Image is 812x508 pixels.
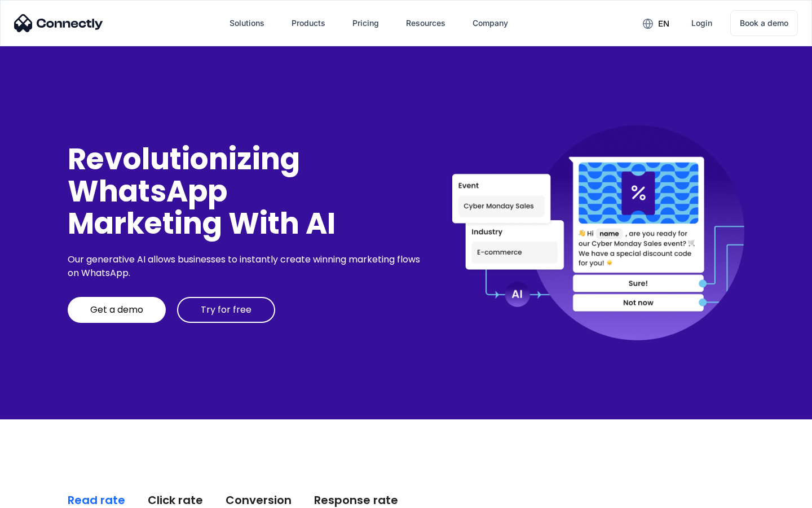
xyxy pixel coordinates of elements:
div: Login [691,15,712,31]
div: Try for free [201,304,251,316]
a: Book a demo [730,10,798,36]
a: Try for free [177,297,275,323]
div: Get a demo [90,304,143,316]
div: en [658,16,669,32]
a: Login [682,10,721,37]
div: Click rate [148,492,203,508]
a: Get a demo [68,297,166,323]
div: Company [473,15,508,31]
div: Revolutionizing WhatsApp Marketing With AI [68,143,424,240]
div: Solutions [230,15,264,31]
img: Connectly Logo [14,14,103,32]
div: Resources [406,15,445,31]
div: Conversion [226,492,292,508]
div: Our generative AI allows businesses to instantly create winning marketing flows on WhatsApp. [68,253,424,280]
a: Pricing [343,10,388,37]
div: Response rate [314,492,398,508]
div: Products [292,15,325,31]
div: Pricing [352,15,379,31]
div: Read rate [68,492,125,508]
